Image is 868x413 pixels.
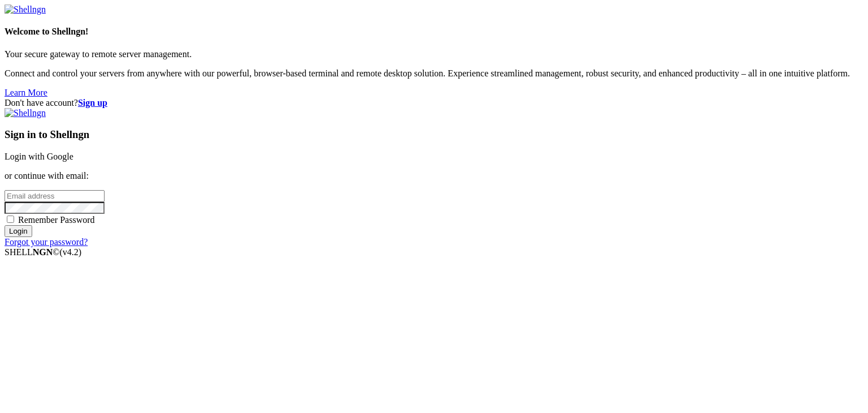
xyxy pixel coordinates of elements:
input: Email address [5,190,105,202]
span: Remember Password [18,215,95,225]
input: Login [5,225,32,237]
h3: Sign in to Shellngn [5,128,863,141]
a: Learn More [5,88,47,97]
a: Login with Google [5,152,73,161]
b: NGN [33,247,53,257]
img: Shellngn [5,5,46,15]
p: Your secure gateway to remote server management. [5,49,863,59]
div: Don't have account? [5,98,863,108]
p: Connect and control your servers from anywhere with our powerful, browser-based terminal and remo... [5,68,863,79]
span: 4.2.0 [60,247,82,257]
img: Shellngn [5,108,46,118]
input: Remember Password [7,216,14,223]
a: Sign up [78,98,107,107]
h4: Welcome to Shellngn! [5,27,863,37]
p: or continue with email: [5,171,863,181]
span: SHELL © [5,247,81,257]
a: Forgot your password? [5,237,88,247]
